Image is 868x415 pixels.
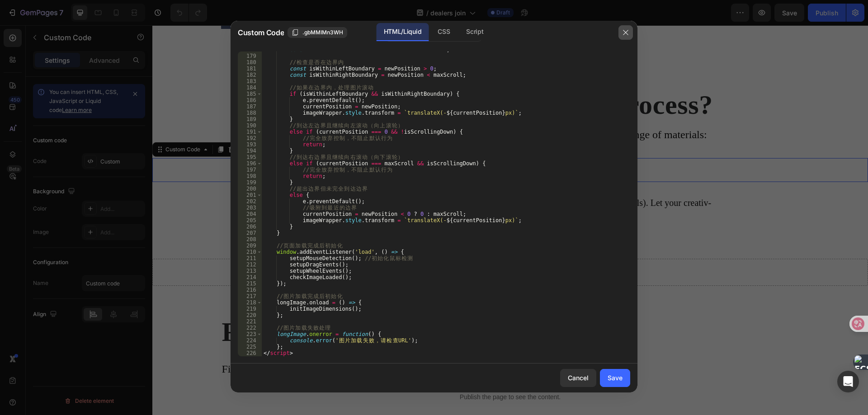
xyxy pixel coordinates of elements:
[238,230,262,236] div: 207
[238,344,262,350] div: 225
[238,97,262,103] div: 186
[238,249,262,255] div: 210
[238,242,262,249] div: 209
[238,318,262,325] div: 221
[238,306,262,312] div: 219
[568,373,589,382] div: Cancel
[69,289,647,324] h2: Ready to Learn More?
[340,243,387,251] div: Drop element here
[238,299,262,306] div: 218
[238,135,262,141] div: 192
[238,167,262,173] div: 197
[238,217,262,224] div: 205
[70,171,646,196] p: Wood, acrylic, plastic, fabric, marble, glass, and select metals (supported by specific models). ...
[238,331,262,337] div: 223
[238,173,262,179] div: 198
[288,27,347,38] button: .gbMMIMn3WH
[69,367,647,377] p: Publish the page to see the content.
[238,179,262,186] div: 199
[238,205,262,211] div: 203
[238,192,262,198] div: 201
[238,268,262,274] div: 213
[238,211,262,217] div: 204
[238,78,262,84] div: 183
[70,336,646,352] p: Fill out the form to get:
[69,62,647,97] h2: What Materials Can You Process?
[600,369,630,387] button: Save
[238,59,262,65] div: 180
[238,236,262,242] div: 208
[238,72,262,78] div: 182
[238,27,284,38] span: Custom Code
[70,102,646,117] p: ORTUR lasers offer unmatched versatility-one machine handles a wide range of materials:
[238,255,262,261] div: 211
[430,23,457,41] div: CSS
[238,53,262,59] div: 179
[238,287,262,293] div: 216
[238,154,262,160] div: 195
[238,91,262,97] div: 185
[238,261,262,268] div: 212
[238,224,262,230] div: 206
[238,103,262,110] div: 187
[238,274,262,280] div: 214
[238,350,262,356] div: 226
[238,312,262,318] div: 220
[377,23,429,41] div: HTML/Liquid
[238,84,262,91] div: 184
[608,373,623,382] div: Save
[238,198,262,205] div: 202
[238,129,262,135] div: 191
[238,337,262,344] div: 224
[238,186,262,192] div: 200
[459,23,491,41] div: Script
[560,369,596,387] button: Cancel
[238,280,262,287] div: 215
[238,65,262,72] div: 181
[238,116,262,122] div: 189
[238,110,262,116] div: 188
[238,160,262,167] div: 196
[837,371,859,392] div: Open Intercom Messenger
[238,148,262,154] div: 194
[238,141,262,148] div: 193
[302,28,343,37] span: .gbMMIMn3WH
[238,122,262,129] div: 190
[238,325,262,331] div: 222
[238,293,262,299] div: 217
[11,120,50,128] div: Custom Code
